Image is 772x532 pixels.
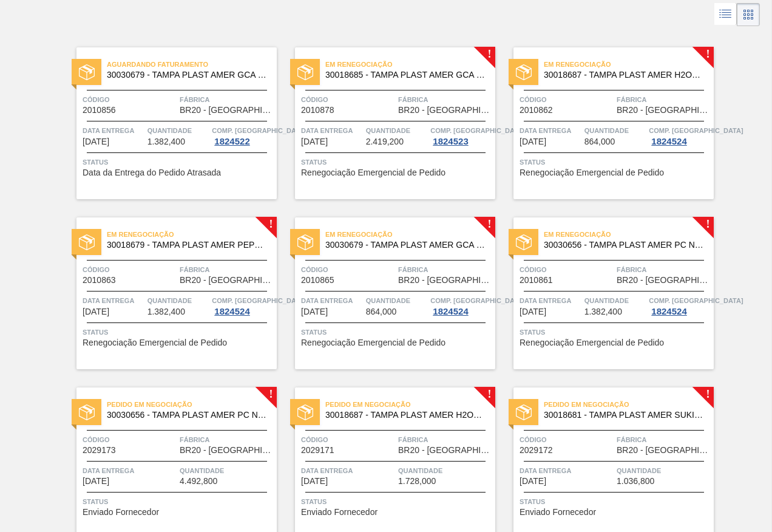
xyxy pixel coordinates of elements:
div: Visão em Cards [737,3,760,26]
span: Status [83,156,274,168]
span: 2029171 [301,446,334,455]
a: Comp. [GEOGRAPHIC_DATA]1824523 [430,124,492,146]
span: 2029172 [520,446,553,455]
span: Em renegociação [325,228,495,240]
div: 1824522 [212,137,252,146]
span: BR20 - Sapucaia [398,276,492,285]
span: BR20 - Sapucaia [617,276,711,285]
span: Fábrica [617,264,711,276]
span: Quantidade [180,465,274,477]
span: Renegociação Emergencial de Pedido [83,338,227,347]
span: Renegociação Emergencial de Pedido [301,168,445,177]
span: 4.492,800 [180,477,217,486]
span: Código [520,94,614,106]
span: 2029173 [83,446,116,455]
span: Em renegociação [325,58,495,70]
span: 1.036,800 [617,477,654,486]
span: Status [83,496,274,508]
img: status [516,404,532,420]
span: Comp. Carga [430,295,524,307]
a: Comp. [GEOGRAPHIC_DATA]1824524 [649,124,711,146]
img: status [516,234,532,250]
span: BR20 - Sapucaia [180,446,274,455]
div: 1824524 [212,307,252,316]
span: Status [520,326,711,338]
span: 30/09/2025 [520,307,546,316]
span: 2010863 [83,276,116,285]
span: Quantidade [147,295,209,307]
a: Comp. [GEOGRAPHIC_DATA]1824522 [212,124,274,146]
a: !statusEm renegociação30018685 - TAMPA PLAST AMER GCA S/LINERCódigo2010878FábricaBR20 - [GEOGRAPH... [277,47,495,199]
span: Data entrega [520,295,581,307]
span: Fábrica [617,94,711,106]
a: Comp. [GEOGRAPHIC_DATA]1824524 [212,295,274,316]
span: Quantidade [617,465,711,477]
span: BR20 - Sapucaia [617,446,711,455]
span: Quantidade [147,124,209,137]
img: status [516,64,532,80]
span: Em renegociação [544,228,714,240]
span: Renegociação Emergencial de Pedido [301,338,445,347]
span: Enviado Fornecedor [83,508,159,517]
span: Código [83,264,177,276]
span: 1.382,400 [584,307,622,316]
img: status [297,234,313,250]
img: status [297,64,313,80]
span: 2010865 [301,276,334,285]
span: Em renegociação [544,58,714,70]
span: Código [83,94,177,106]
span: Quantidade [366,295,428,307]
span: 1.382,400 [147,137,185,146]
span: Data entrega [520,465,614,477]
span: Comp. Carga [212,295,306,307]
span: 1.728,000 [398,477,436,486]
span: Fábrica [180,434,274,446]
span: Código [83,434,177,446]
span: Em renegociação [107,228,277,240]
div: Visão em Lista [714,3,737,26]
span: BR20 - Sapucaia [617,106,711,115]
span: Renegociação Emergencial de Pedido [520,168,664,177]
span: Status [301,156,492,168]
a: Comp. [GEOGRAPHIC_DATA]1824524 [430,295,492,316]
span: 864,000 [366,307,397,316]
span: Data entrega [83,295,144,307]
a: !statusEm renegociação30018687 - TAMPA PLAST AMER H2OH LIMAO S/LINERCódigo2010862FábricaBR20 - [G... [495,47,714,199]
span: 30/09/2025 [83,307,109,316]
span: Data entrega [301,295,363,307]
span: 30/09/2025 [520,137,546,146]
img: status [297,404,313,420]
span: 30018681 - TAMPA PLAST AMER SUKITA S/LINER [544,411,704,420]
span: Renegociação Emergencial de Pedido [520,338,664,347]
span: Código [301,434,395,446]
span: Pedido em Negociação [325,398,495,411]
span: 30018687 - TAMPA PLAST AMER H2OH LIMAO S/LINER [325,411,486,420]
a: !statusEm renegociação30030656 - TAMPA PLAST AMER PC NIV24Código2010861FábricaBR20 - [GEOGRAPHIC_... [495,217,714,369]
span: 30018679 - TAMPA PLAST AMER PEPSI ZERO S/LINER [107,240,267,250]
a: Comp. [GEOGRAPHIC_DATA]1824524 [649,295,711,316]
span: BR20 - Sapucaia [180,106,274,115]
span: 30/09/2025 [83,477,109,486]
span: Código [520,434,614,446]
span: Status [301,496,492,508]
span: 12/09/2025 [301,137,328,146]
span: Fábrica [617,434,711,446]
span: Comp. Carga [649,295,743,307]
span: 2010878 [301,106,334,115]
div: 1824523 [430,137,470,146]
span: Data entrega [301,465,395,477]
span: 1.382,400 [147,307,185,316]
span: 30030679 - TAMPA PLAST AMER GCA ZERO NIV24 [325,240,486,250]
span: 30030656 - TAMPA PLAST AMER PC NIV24 [544,240,704,250]
div: 1824524 [649,307,689,316]
span: BR20 - Sapucaia [398,106,492,115]
img: status [79,234,95,250]
span: BR20 - Sapucaia [398,446,492,455]
span: 10/09/2025 [83,137,109,146]
div: 1824524 [649,137,689,146]
span: 30018685 - TAMPA PLAST AMER GCA S/LINER [325,70,486,80]
a: !statusEm renegociação30030679 - TAMPA PLAST AMER GCA ZERO NIV24Código2010865FábricaBR20 - [GEOGR... [277,217,495,369]
span: Quantidade [398,465,492,477]
img: status [79,64,95,80]
span: Data entrega [520,124,581,137]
